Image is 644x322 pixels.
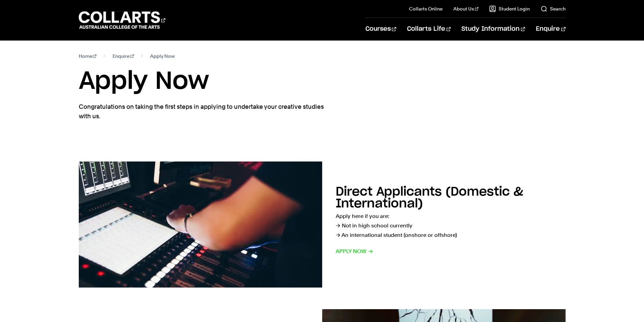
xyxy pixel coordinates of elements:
[113,51,134,61] a: Enquire
[489,5,530,12] a: Student Login
[150,51,175,61] span: Apply Now
[336,186,523,210] h2: Direct Applicants (Domestic & International)
[79,51,97,61] a: Home
[336,247,373,256] span: Apply now
[365,18,396,40] a: Courses
[79,102,326,121] p: Congratulations on taking the first steps in applying to undertake your creative studies with us.
[541,5,566,12] a: Search
[453,5,478,12] a: About Us
[536,18,565,40] a: Enquire
[407,18,451,40] a: Collarts Life
[461,18,525,40] a: Study Information
[79,10,165,30] div: Go to homepage
[79,162,566,288] a: Direct Applicants (Domestic & International) Apply here if you are:→ Not in high school currently...
[79,66,566,97] h1: Apply Now
[336,212,566,240] p: Apply here if you are: → Not in high school currently → An international student (onshore or offs...
[409,5,443,12] a: Collarts Online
